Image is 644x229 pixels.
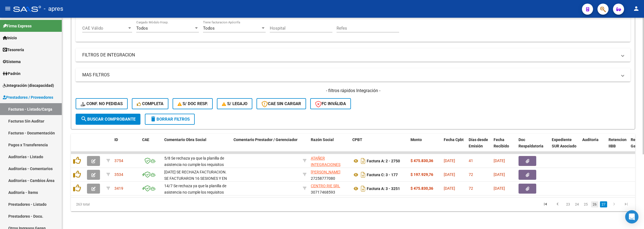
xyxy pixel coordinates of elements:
[444,172,455,177] span: [DATE]
[600,201,607,207] a: 27
[606,134,628,158] datatable-header-cell: Retencion IIBB
[150,116,156,122] mat-icon: delete
[81,117,135,122] span: Buscar Comprobante
[442,134,466,158] datatable-header-cell: Fecha Cpbt
[309,134,350,158] datatable-header-cell: Razón Social
[444,137,464,142] span: Fecha Cpbt
[582,137,599,142] span: Auditoria
[81,101,123,106] span: Conf. no pedidas
[311,137,334,142] span: Razón Social
[590,200,599,209] li: page 26
[150,117,190,122] span: Borrar Filtros
[3,94,53,100] span: Prestadores / Proveedores
[3,35,17,41] span: Inicio
[360,184,367,193] i: Descargar documento
[552,201,563,207] a: go to previous page
[81,116,87,122] mat-icon: search
[367,173,398,177] strong: Factura C: 3 - 177
[203,26,215,31] span: Todos
[410,137,422,142] span: Monto
[360,170,367,179] i: Descargar documento
[519,137,543,148] span: Doc Respaldatoria
[311,184,340,188] span: CENTRO RIE SRL
[540,201,551,207] a: go to first page
[469,137,488,148] span: Días desde Emisión
[633,5,640,12] mat-icon: person
[367,186,400,191] strong: Factura A: 3 - 3251
[516,134,550,158] datatable-header-cell: Doc Respaldatoria
[234,137,297,142] span: Comentario Prestador / Gerenciador
[114,172,123,177] span: 3534
[581,200,590,209] li: page 25
[410,172,433,177] strong: $ 197.929,76
[573,200,581,209] li: page 24
[261,101,301,106] span: CAE SIN CARGAR
[565,201,572,207] a: 23
[112,134,140,158] datatable-header-cell: ID
[609,201,619,207] a: go to next page
[164,137,206,142] span: Comentario Obra Social
[71,197,183,211] div: 263 total
[621,201,632,207] a: go to last page
[315,101,346,106] span: FC Inválida
[311,183,348,194] div: 30717468593
[310,98,351,109] button: FC Inválida
[444,186,455,191] span: [DATE]
[256,98,306,109] button: CAE SIN CARGAR
[573,201,581,207] a: 24
[609,137,627,148] span: Retencion IIBB
[222,101,247,106] span: S/ legajo
[114,137,118,142] span: ID
[178,101,208,106] span: S/ Doc Resp.
[82,26,127,31] span: CAE Válido
[466,134,491,158] datatable-header-cell: Días desde Emisión
[76,114,140,125] button: Buscar Comprobante
[82,52,617,58] mat-panel-title: FILTROS DE INTEGRACION
[76,48,630,62] mat-expansion-panel-header: FILTROS DE INTEGRACION
[410,158,433,163] strong: $ 475.830,36
[145,114,195,125] button: Borrar Filtros
[76,88,630,94] h4: - filtros rápidos Integración -
[132,98,168,109] button: Completa
[367,159,400,163] strong: Factura A: 2 - 2750
[494,158,505,163] span: [DATE]
[137,101,163,106] span: Completa
[350,134,408,158] datatable-header-cell: CPBT
[469,186,473,191] span: 72
[3,59,21,65] span: Sistema
[599,200,608,209] li: page 27
[114,158,123,163] span: 3754
[311,169,348,181] div: 27258777080
[469,158,473,163] span: 41
[3,47,24,53] span: Tesorería
[142,137,149,142] span: CAE
[3,23,32,29] span: Firma Express
[82,72,617,78] mat-panel-title: MAS FILTROS
[591,201,598,207] a: 26
[552,137,576,148] span: Expediente SUR Asociado
[494,172,505,177] span: [DATE]
[311,170,340,174] span: [PERSON_NAME]
[582,201,589,207] a: 25
[550,134,580,158] datatable-header-cell: Expediente SUR Asociado
[3,71,20,77] span: Padrón
[580,134,606,158] datatable-header-cell: Auditoria
[173,98,213,109] button: S/ Doc Resp.
[564,200,573,209] li: page 23
[231,134,301,158] datatable-header-cell: Comentario Prestador / Gerenciador
[114,186,123,191] span: 3419
[491,134,516,158] datatable-header-cell: Fecha Recibido
[360,157,367,165] i: Descargar documento
[44,3,63,15] span: - apres
[217,98,252,109] button: S/ legajo
[494,186,505,191] span: [DATE]
[162,134,231,158] datatable-header-cell: Comentario Obra Social
[3,82,54,89] span: Integración (discapacidad)
[311,156,340,173] span: ATAÑER INTEGRACIONES S.R.L
[4,5,11,12] mat-icon: menu
[136,26,148,31] span: Todos
[352,137,362,142] span: CPBT
[311,155,348,167] div: 30716229978
[410,186,433,191] strong: $ 475.830,36
[408,134,442,158] datatable-header-cell: Monto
